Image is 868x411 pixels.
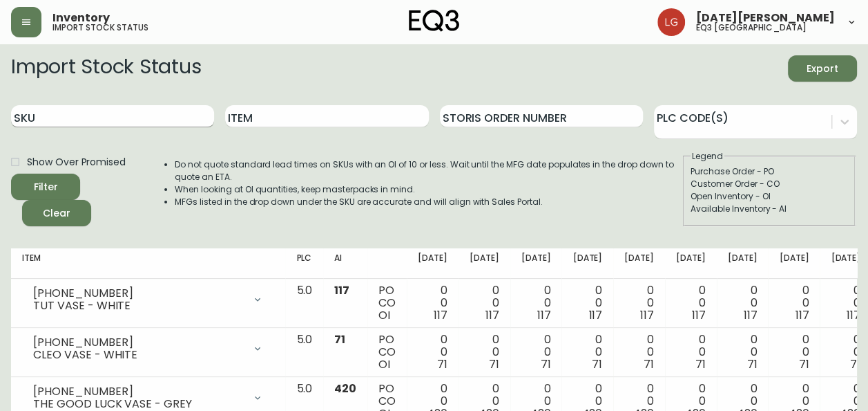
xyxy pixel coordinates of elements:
[624,284,654,322] div: 0 0
[644,356,654,372] span: 71
[691,165,848,178] div: Purchase Order - PO
[521,284,551,322] div: 0 0
[561,248,613,279] th: [DATE]
[799,60,846,77] span: Export
[11,174,80,200] button: Filter
[692,307,706,323] span: 117
[22,284,274,315] div: [PHONE_NUMBER]TUT VASE - WHITE
[489,356,499,372] span: 71
[33,287,244,300] div: [PHONE_NUMBER]
[788,55,857,82] button: Export
[588,307,602,323] span: 117
[779,334,809,371] div: 0 0
[378,334,396,371] div: PO CO
[33,205,80,222] span: Clear
[592,356,602,372] span: 71
[696,24,807,32] h5: eq3 [GEOGRAPHIC_DATA]
[323,248,367,279] th: AI
[378,356,390,372] span: OI
[795,307,809,323] span: 117
[572,334,602,371] div: 0 0
[510,248,562,279] th: [DATE]
[850,356,860,372] span: 71
[33,349,244,361] div: CLEO VASE - WHITE
[434,307,447,323] span: 117
[728,334,758,371] div: 0 0
[744,307,758,323] span: 117
[285,279,323,328] td: 5.0
[285,328,323,377] td: 5.0
[768,248,820,279] th: [DATE]
[470,334,499,371] div: 0 0
[27,155,126,170] span: Show Over Promised
[175,183,682,196] li: When looking at OI quantities, keep masterpacks in mind.
[691,203,848,215] div: Available Inventory - AI
[33,300,244,312] div: TUT VASE - WHITE
[437,356,447,372] span: 71
[33,385,244,398] div: [PHONE_NUMBER]
[572,284,602,322] div: 0 0
[11,248,285,279] th: Item
[418,334,447,371] div: 0 0
[378,307,390,323] span: OI
[717,248,769,279] th: [DATE]
[175,196,682,208] li: MFGs listed in the drop down under the SKU are accurate and will align with Sales Portal.
[747,356,758,372] span: 71
[624,334,654,371] div: 0 0
[728,284,758,322] div: 0 0
[285,248,323,279] th: PLC
[33,336,244,349] div: [PHONE_NUMBER]
[696,12,835,24] span: [DATE][PERSON_NAME]
[613,248,665,279] th: [DATE]
[521,334,551,371] div: 0 0
[657,8,685,36] img: 2638f148bab13be18035375ceda1d187
[665,248,717,279] th: [DATE]
[22,334,274,364] div: [PHONE_NUMBER]CLEO VASE - WHITE
[52,24,148,32] h5: import stock status
[640,307,654,323] span: 117
[691,150,724,163] legend: Legend
[676,284,706,322] div: 0 0
[22,200,91,226] button: Clear
[33,398,244,410] div: THE GOOD LUCK VASE - GREY
[407,248,459,279] th: [DATE]
[831,334,860,371] div: 0 0
[676,334,706,371] div: 0 0
[175,158,682,183] li: Do not quote standard lead times on SKUs with an OI of 10 or less. Wait until the MFG date popula...
[537,307,551,323] span: 117
[334,282,349,298] span: 117
[695,356,706,372] span: 71
[52,12,110,24] span: Inventory
[847,307,860,323] span: 117
[779,284,809,322] div: 0 0
[34,179,58,196] div: Filter
[459,248,510,279] th: [DATE]
[798,356,809,372] span: 71
[11,55,201,82] h2: Import Stock Status
[831,284,860,322] div: 0 0
[418,284,447,322] div: 0 0
[470,284,499,322] div: 0 0
[409,10,460,32] img: logo
[334,331,345,347] span: 71
[334,381,356,396] span: 420
[691,178,848,190] div: Customer Order - CO
[485,307,499,323] span: 117
[378,284,396,322] div: PO CO
[541,356,551,372] span: 71
[691,190,848,203] div: Open Inventory - OI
